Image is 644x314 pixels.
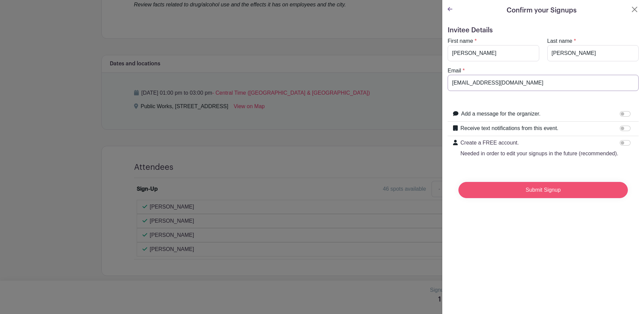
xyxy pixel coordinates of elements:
label: Last name [547,37,573,45]
label: Email [448,67,461,75]
h5: Confirm your Signups [507,5,577,15]
p: Create a FREE account. [460,139,618,147]
input: Submit Signup [458,182,628,198]
button: Close [631,5,639,13]
h5: Invitee Details [448,26,639,34]
label: Add a message for the organizer. [461,110,541,118]
label: First name [448,37,473,45]
p: Needed in order to edit your signups in the future (recommended). [460,150,618,158]
label: Receive text notifications from this event. [460,124,558,132]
